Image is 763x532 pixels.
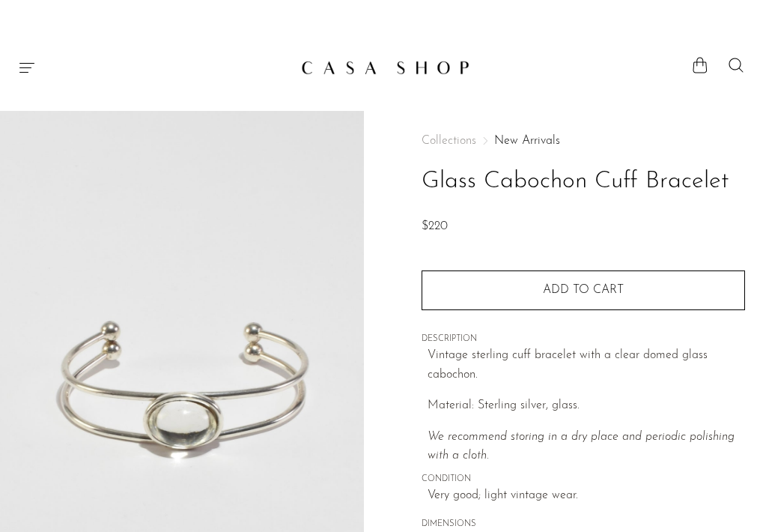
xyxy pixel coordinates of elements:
button: Menu [18,58,36,76]
a: New Arrivals [494,135,560,147]
i: We recommend storing in a dry place and periodic polishing with a cloth. [428,431,735,462]
p: Vintage sterling cuff bracelet with a clear domed glass cabochon. [428,346,745,384]
span: Collections [422,135,476,147]
p: Material: Sterling silver, glass. [428,396,745,416]
span: DESCRIPTION [422,333,745,346]
h1: Glass Cabochon Cuff Bracelet [422,163,745,201]
span: DIMENSIONS [422,518,745,531]
nav: Breadcrumbs [422,135,745,147]
span: Add to cart [543,284,624,296]
span: $220 [422,220,448,232]
span: Very good; light vintage wear. [428,486,745,506]
span: CONDITION [422,473,745,486]
button: Add to cart [422,270,745,309]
